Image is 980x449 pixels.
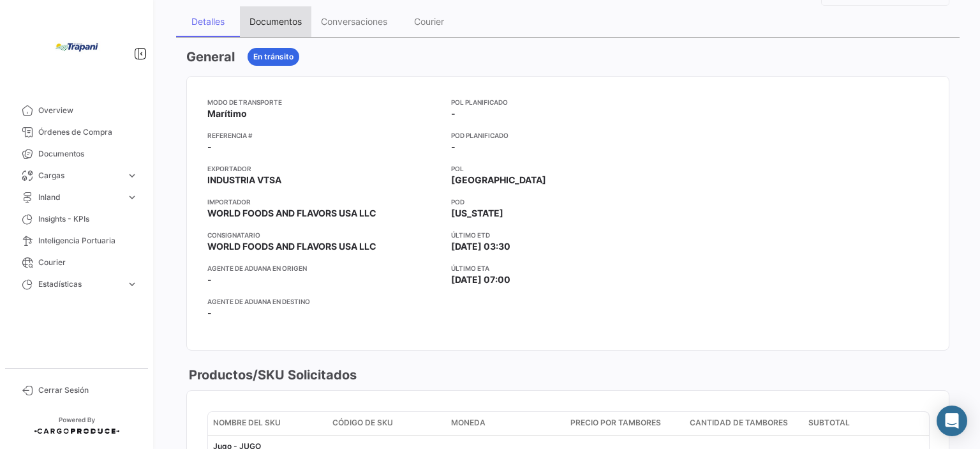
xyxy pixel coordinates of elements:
[451,240,510,253] span: [DATE] 03:30
[690,417,788,429] span: Cantidad de Tambores
[207,97,441,107] app-card-info-title: Modo de Transporte
[451,273,510,286] span: [DATE] 07:00
[451,263,685,273] app-card-info-title: Último ETA
[446,412,565,435] datatable-header-cell: Moneda
[808,417,850,429] span: Subtotal
[451,207,503,220] span: [US_STATE]
[451,197,685,207] app-card-info-title: POD
[38,213,138,225] span: Insights - KPIs
[10,230,143,252] a: Inteligencia Portuaria
[451,107,456,120] span: -
[38,278,121,290] span: Estadísticas
[38,192,121,203] span: Inland
[207,197,441,207] app-card-info-title: Importador
[207,164,441,174] app-card-info-title: Exportador
[207,207,376,220] span: WORLD FOODS AND FLAVORS USA LLC
[186,48,235,66] h3: General
[332,417,393,429] span: Código de SKU
[414,16,444,27] div: Courier
[321,16,387,27] div: Conversaciones
[207,240,376,253] span: WORLD FOODS AND FLAVORS USA LLC
[191,16,225,27] div: Detalles
[207,296,441,307] app-card-info-title: Agente de Aduana en Destino
[253,51,293,63] span: En tránsito
[186,366,357,384] h3: Productos/SKU Solicitados
[570,417,661,429] span: Precio por Tambores
[451,417,486,429] span: Moneda
[207,307,212,319] span: -
[451,230,685,240] app-card-info-title: Último ETD
[207,230,441,240] app-card-info-title: Consignatario
[249,16,302,27] div: Documentos
[207,107,247,120] span: Marítimo
[451,97,685,107] app-card-info-title: POL Planificado
[327,412,447,435] datatable-header-cell: Código de SKU
[38,384,138,396] span: Cerrar Sesión
[10,100,143,121] a: Overview
[208,412,327,435] datatable-header-cell: Nombre del SKU
[126,278,138,290] span: expand_more
[10,208,143,230] a: Insights - KPIs
[451,141,456,153] span: -
[451,130,685,141] app-card-info-title: POD Planificado
[38,126,138,138] span: Órdenes de Compra
[45,15,108,79] img: bd005829-9598-4431-b544-4b06bbcd40b2.jpg
[38,257,138,268] span: Courier
[38,148,138,160] span: Documentos
[126,192,138,203] span: expand_more
[126,170,138,181] span: expand_more
[207,263,441,273] app-card-info-title: Agente de Aduana en Origen
[38,105,138,116] span: Overview
[213,417,281,429] span: Nombre del SKU
[207,174,281,186] span: INDUSTRIA VTSA
[207,141,212,153] span: -
[451,164,685,174] app-card-info-title: POL
[10,252,143,273] a: Courier
[937,406,967,436] div: Abrir Intercom Messenger
[207,130,441,141] app-card-info-title: Referencia #
[10,143,143,165] a: Documentos
[10,121,143,143] a: Órdenes de Compra
[38,235,138,247] span: Inteligencia Portuaria
[38,170,121,181] span: Cargas
[207,273,212,286] span: -
[451,174,546,186] span: [GEOGRAPHIC_DATA]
